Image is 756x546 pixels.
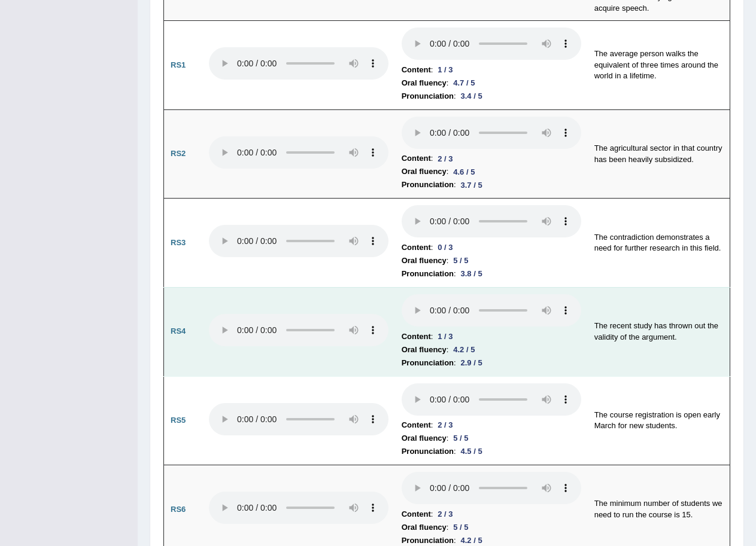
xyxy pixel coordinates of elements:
div: 5 / 5 [448,521,473,533]
li: : [402,267,581,280]
li: : [402,90,581,103]
div: 2 / 3 [433,152,457,165]
div: 2 / 3 [433,419,457,431]
div: 1 / 3 [433,63,457,76]
b: Content [402,419,431,432]
li: : [402,330,581,343]
li: : [402,241,581,254]
li: : [402,419,581,432]
li: : [402,432,581,445]
div: 1 / 3 [433,330,457,343]
li: : [402,178,581,191]
b: RS4 [171,327,186,335]
b: Pronunciation [402,356,454,370]
b: Content [402,152,431,165]
div: 2 / 3 [433,508,457,520]
b: Oral fluency [402,521,447,534]
li: : [402,165,581,178]
b: Pronunciation [402,178,454,191]
td: The contradiction demonstrates a need for further research in this field. [588,199,730,288]
b: RS6 [171,505,186,514]
div: 4.5 / 5 [456,445,487,457]
b: Oral fluency [402,165,447,178]
div: 0 / 3 [433,241,457,254]
b: Oral fluency [402,343,447,356]
li: : [402,343,581,356]
div: 2.9 / 5 [456,356,487,369]
b: Pronunciation [402,267,454,280]
div: 4.2 / 5 [448,343,479,356]
b: Pronunciation [402,445,454,458]
li: : [402,77,581,90]
b: Oral fluency [402,254,447,267]
b: Content [402,63,431,77]
b: RS5 [171,416,186,425]
div: 4.6 / 5 [448,166,479,178]
b: RS3 [171,238,186,247]
div: 3.8 / 5 [456,267,487,280]
td: The recent study has thrown out the validity of the argument. [588,287,730,376]
td: The agricultural sector in that country has been heavily subsidized. [588,109,730,199]
b: Content [402,330,431,343]
li: : [402,445,581,458]
b: Content [402,508,431,521]
td: The average person walks the equivalent of three times around the world in a lifetime. [588,21,730,110]
div: 3.7 / 5 [456,179,487,191]
li: : [402,356,581,370]
div: 5 / 5 [448,432,473,444]
li: : [402,521,581,534]
b: RS2 [171,149,186,158]
b: RS1 [171,60,186,69]
b: Content [402,241,431,254]
b: Pronunciation [402,90,454,103]
div: 5 / 5 [448,254,473,267]
div: 4.7 / 5 [448,77,479,89]
b: Oral fluency [402,77,447,90]
li: : [402,508,581,521]
li: : [402,254,581,267]
b: Oral fluency [402,432,447,445]
li: : [402,63,581,77]
div: 3.4 / 5 [456,90,487,102]
li: : [402,152,581,165]
td: The course registration is open early March for new students. [588,376,730,465]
